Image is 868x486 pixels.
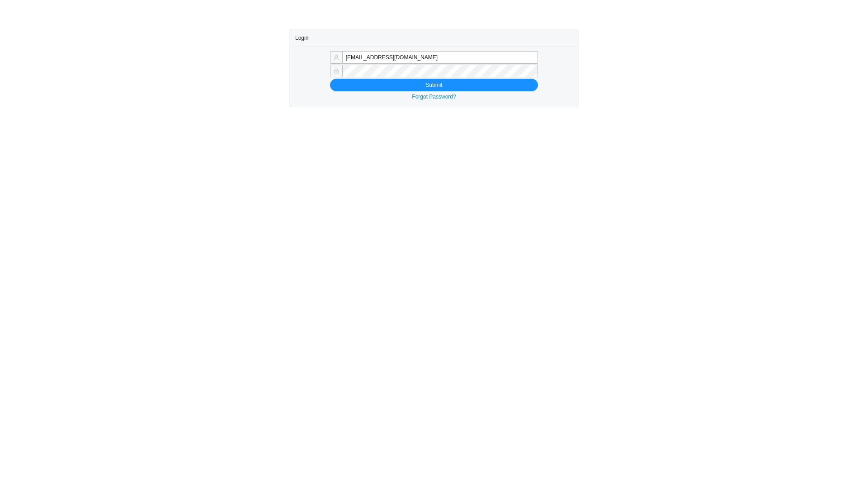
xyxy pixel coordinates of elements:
div: Login [295,29,573,46]
button: Submit [330,79,538,91]
a: Forgot Password? [412,94,456,100]
span: user [334,55,339,60]
input: Email [342,51,538,64]
span: lock [334,68,339,74]
span: Submit [425,80,442,90]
